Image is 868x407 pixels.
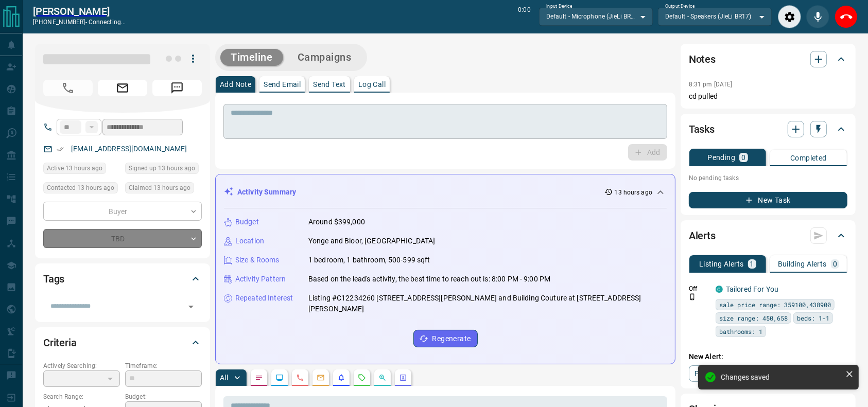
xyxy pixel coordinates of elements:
[235,274,286,285] p: Activity Pattern
[152,80,202,96] span: Message
[43,163,120,177] div: Tue Aug 12 2025
[184,299,198,314] button: Open
[726,285,778,293] a: Tailored For You
[235,236,264,246] p: Location
[313,81,346,88] p: Send Text
[689,91,847,102] p: cd pulled
[43,392,120,401] p: Search Range:
[33,5,126,17] a: [PERSON_NAME]
[43,334,77,351] h2: Criteria
[689,47,847,72] div: Notes
[43,202,202,221] div: Buyer
[98,80,147,96] span: Email
[43,182,120,197] div: Tue Aug 12 2025
[317,374,325,382] svg: Emails
[358,374,366,382] svg: Requests
[264,81,301,88] p: Send Email
[378,374,387,382] svg: Opportunities
[699,260,744,268] p: Listing Alerts
[308,255,430,266] p: 1 bedroom, 1 bathroom, 500-599 sqft
[689,223,847,248] div: Alerts
[689,227,716,244] h2: Alerts
[337,374,345,382] svg: Listing Alerts
[797,313,829,323] span: beds: 1-1
[47,183,114,193] span: Contacted 13 hours ago
[546,3,572,10] label: Input Device
[689,81,733,88] p: 8:31 pm [DATE]
[689,365,742,382] a: Property
[129,183,190,193] span: Claimed 13 hours ago
[778,5,801,28] div: Audio Settings
[716,286,723,293] div: condos.ca
[719,313,788,323] span: size range: 450,658
[125,163,202,177] div: Tue Aug 12 2025
[43,229,202,248] div: TBD
[835,5,858,28] div: End Call
[255,374,263,382] svg: Notes
[43,80,93,96] span: Call
[89,19,126,26] span: connecting...
[308,217,365,227] p: Around $399,000
[689,284,709,293] p: Off
[275,374,284,382] svg: Lead Browsing Activity
[707,154,735,161] p: Pending
[224,183,667,202] div: Activity Summary13 hours ago
[220,49,283,66] button: Timeline
[806,5,829,28] div: Mute
[615,188,652,197] p: 13 hours ago
[220,374,228,381] p: All
[235,217,259,227] p: Budget
[689,121,715,137] h2: Tasks
[308,293,667,314] p: Listing #C12234260 [STREET_ADDRESS][PERSON_NAME] and Building Couture at [STREET_ADDRESS][PERSON_...
[33,17,126,27] p: [PHONE_NUMBER] -
[658,8,772,25] div: Default - Speakers (JieLi BR17)
[47,163,102,173] span: Active 13 hours ago
[399,374,407,382] svg: Agent Actions
[689,51,716,67] h2: Notes
[741,154,745,161] p: 0
[790,154,827,162] p: Completed
[296,374,304,382] svg: Calls
[43,271,64,287] h2: Tags
[125,361,202,370] p: Timeframe:
[665,3,695,10] label: Output Device
[689,192,847,208] button: New Task
[750,260,754,268] p: 1
[833,260,837,268] p: 0
[129,163,195,173] span: Signed up 13 hours ago
[358,81,386,88] p: Log Call
[57,146,64,153] svg: Email Verified
[518,5,530,28] p: 0:00
[237,187,296,198] p: Activity Summary
[235,255,280,266] p: Size & Rooms
[287,49,362,66] button: Campaigns
[125,182,202,197] div: Tue Aug 12 2025
[413,330,478,347] button: Regenerate
[220,81,251,88] p: Add Note
[721,373,841,381] div: Changes saved
[125,392,202,401] p: Budget:
[71,145,187,153] a: [EMAIL_ADDRESS][DOMAIN_NAME]
[689,170,847,186] p: No pending tasks
[719,299,831,310] span: sale price range: 359100,438900
[308,274,550,285] p: Based on the lead's activity, the best time to reach out is: 8:00 PM - 9:00 PM
[235,293,293,304] p: Repeated Interest
[778,260,827,268] p: Building Alerts
[689,351,847,362] p: New Alert:
[43,267,202,291] div: Tags
[539,8,653,25] div: Default - Microphone (JieLi BR17)
[689,117,847,141] div: Tasks
[308,236,435,246] p: Yonge and Bloor, [GEOGRAPHIC_DATA]
[43,330,202,355] div: Criteria
[43,361,120,370] p: Actively Searching:
[689,293,696,300] svg: Push Notification Only
[719,326,762,337] span: bathrooms: 1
